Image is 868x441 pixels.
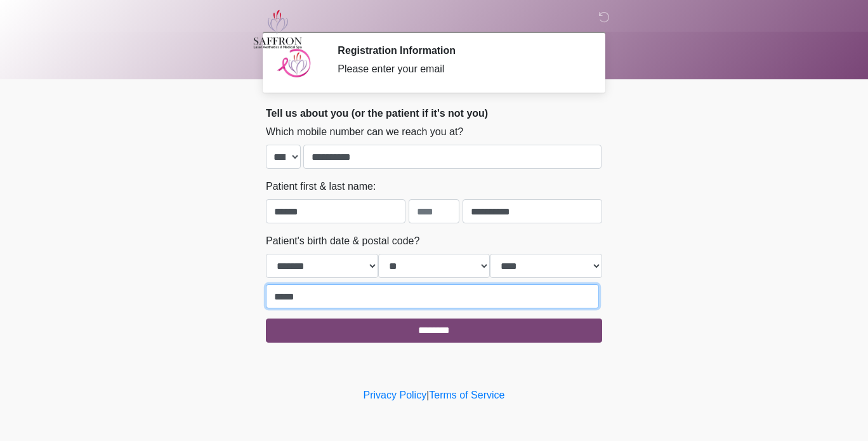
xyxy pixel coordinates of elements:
h2: Tell us about you (or the patient if it's not you) [266,107,602,119]
a: | [426,390,429,400]
label: Patient's birth date & postal code? [266,234,419,249]
a: Privacy Policy [364,390,427,400]
label: Which mobile number can we reach you at? [266,124,463,140]
img: Agent Avatar [275,44,313,82]
div: Please enter your email [338,62,583,77]
label: Patient first & last name: [266,179,376,194]
a: Terms of Service [429,390,504,400]
img: Saffron Laser Aesthetics and Medical Spa Logo [253,10,303,49]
